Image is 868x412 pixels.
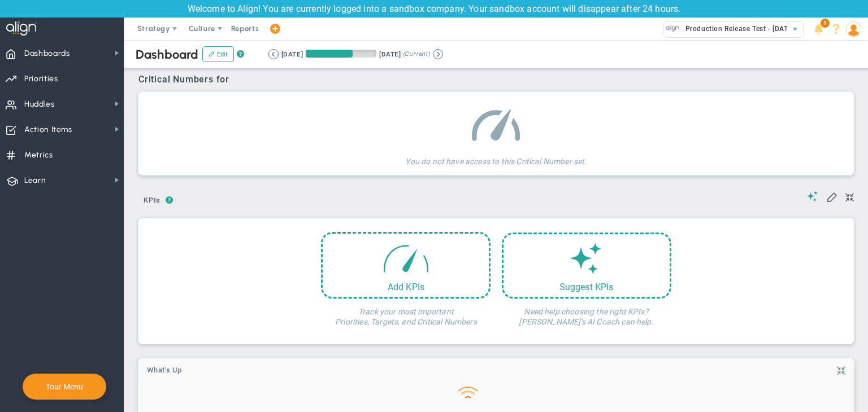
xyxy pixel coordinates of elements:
[810,17,827,40] li: Announcements
[502,299,671,327] h4: Need help choosing the right KPIs? [PERSON_NAME]'s AI Coach can help.
[24,93,55,116] span: Huddles
[827,17,845,40] li: Help & Frequently Asked Questions (FAQ)
[24,143,53,167] span: Metrics
[225,17,265,40] span: Reports
[136,47,198,62] span: Dashboard
[281,49,303,59] div: [DATE]
[826,191,837,202] span: Edit My KPIs
[202,46,234,62] button: Edit
[306,50,376,58] div: Period Progress: 66% Day 60 of 90 with 30 remaining.
[787,21,804,37] span: select
[433,49,443,59] button: Go to next period
[666,21,680,36] img: 33466.Company.photo
[821,19,830,28] span: 1
[321,299,491,327] h4: Track your most important Priorities, Targets, and Critical Numbers
[680,21,831,36] span: Production Release Test - [DATE] (Sandbox)
[24,67,58,91] span: Priorities
[807,191,818,201] span: Suggestions (AI Feature)
[42,382,86,392] button: Tour Menu
[24,42,70,65] span: Dashboards
[268,49,279,59] button: Go to previous period
[138,74,232,85] span: Critical Numbers for
[24,118,72,142] span: Action Items
[846,21,861,37] img: 208874.Person.photo
[379,49,401,59] div: [DATE]
[137,24,170,33] span: Strategy
[189,24,215,33] span: Culture
[138,191,166,211] button: KPIs
[405,148,587,166] h4: You do not have access to this Critical Number set.
[403,49,430,59] span: (Current)
[504,282,670,292] div: Suggest KPIs
[323,282,489,292] div: Add KPIs
[24,169,46,192] span: Learn
[138,191,166,209] span: KPIs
